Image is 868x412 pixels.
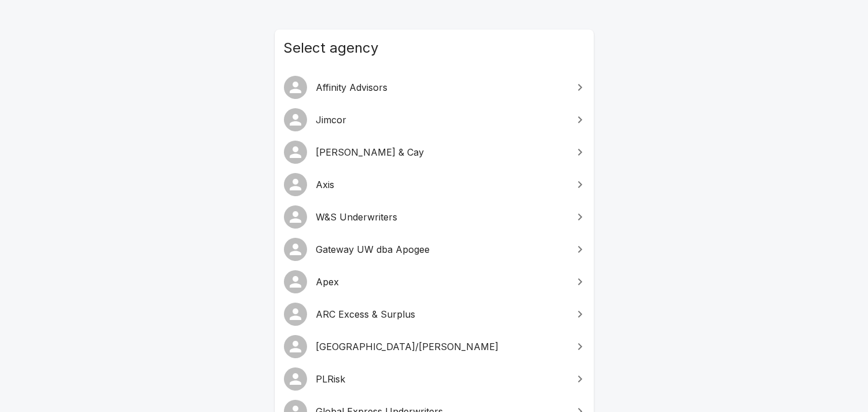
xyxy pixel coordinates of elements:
[316,178,566,192] span: Axis
[316,145,566,159] span: [PERSON_NAME] & Cay
[275,330,594,363] a: [GEOGRAPHIC_DATA]/[PERSON_NAME]
[316,372,566,386] span: PLRisk
[284,39,585,57] span: Select agency
[316,340,566,354] span: [GEOGRAPHIC_DATA]/[PERSON_NAME]
[275,233,594,266] a: Gateway UW dba Apogee
[275,298,594,330] a: ARC Excess & Surplus
[275,363,594,395] a: PLRisk
[316,210,566,224] span: W&S Underwriters
[275,136,594,168] a: [PERSON_NAME] & Cay
[316,113,566,127] span: Jimcor
[275,104,594,136] a: Jimcor
[316,242,566,256] span: Gateway UW dba Apogee
[275,201,594,233] a: W&S Underwriters
[275,168,594,201] a: Axis
[316,307,566,321] span: ARC Excess & Surplus
[316,80,566,94] span: Affinity Advisors
[275,266,594,298] a: Apex
[316,275,566,289] span: Apex
[275,71,594,104] a: Affinity Advisors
